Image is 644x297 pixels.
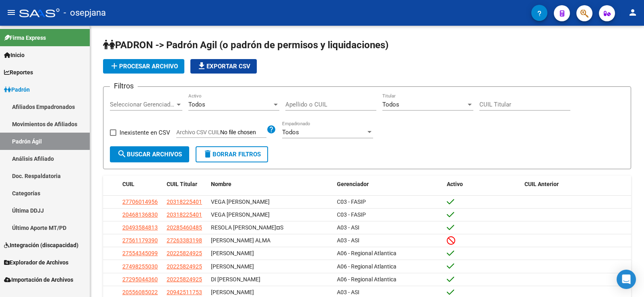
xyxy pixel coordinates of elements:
mat-icon: delete [203,149,213,159]
span: Activo [447,181,463,187]
span: Importación de Archivos [4,275,73,284]
span: 20468136830 [122,211,158,218]
span: Exportar CSV [197,63,250,70]
datatable-header-cell: CUIL [119,176,163,193]
span: CUIL Titular [167,181,197,187]
span: Todos [282,129,299,136]
button: Procesar archivo [103,59,184,74]
span: A06 - Regional Atlantica [337,276,396,283]
span: [PERSON_NAME] [211,289,254,295]
span: C03 - FASIP [337,211,366,218]
span: [PERSON_NAME] ALMA [211,237,270,244]
span: A06 - Regional Atlantica [337,263,396,270]
span: Procesar archivo [109,63,178,70]
span: 27263383198 [167,237,202,244]
span: [PERSON_NAME] [211,263,254,270]
span: 27498255030 [122,263,158,270]
span: A06 - Regional Atlantica [337,250,396,256]
span: Buscar Archivos [117,151,182,158]
datatable-header-cell: Gerenciador [334,176,444,193]
span: Padrón [4,85,30,94]
span: Firma Express [4,33,46,42]
span: 20318225401 [167,211,202,218]
mat-icon: file_download [197,61,206,71]
button: Borrar Filtros [196,146,268,162]
span: 20493584813 [122,224,158,231]
datatable-header-cell: Nombre [208,176,334,193]
mat-icon: add [109,61,119,71]
span: 20318225401 [167,199,202,205]
span: A03 - ASI [337,224,359,231]
mat-icon: search [117,149,127,159]
button: Exportar CSV [190,59,257,74]
input: Archivo CSV CUIL [220,129,266,136]
span: 20225824925 [167,250,202,256]
span: Inexistente en CSV [120,128,170,137]
mat-icon: help [266,125,276,134]
span: 20942511753 [167,289,202,295]
div: Open Intercom Messenger [617,270,636,289]
span: Integración (discapacidad) [4,241,78,250]
span: Seleccionar Gerenciador [110,101,175,108]
span: 20225824925 [167,263,202,270]
span: 27706014956 [122,199,158,205]
span: Inicio [4,51,25,59]
span: Gerenciador [337,181,369,187]
span: Explorador de Archivos [4,258,68,267]
span: 20225824925 [167,276,202,283]
span: CUIL [122,181,134,187]
span: Archivo CSV CUIL [176,129,220,135]
span: Reportes [4,68,33,77]
span: 27561179390 [122,237,158,244]
span: 20285460485 [167,224,202,231]
span: A03 - ASI [337,237,359,244]
span: Todos [188,101,205,108]
datatable-header-cell: CUIL Anterior [521,176,631,193]
span: VEGA [PERSON_NAME] [211,211,270,218]
span: Todos [382,101,399,108]
span: 27554345099 [122,250,158,256]
span: RESOLA [PERSON_NAME]¤S [211,224,283,231]
datatable-header-cell: Activo [444,176,521,193]
mat-icon: person [628,8,638,17]
span: PADRON -> Padrón Agil (o padrón de permisos y liquidaciones) [103,39,388,51]
span: 27295044360 [122,276,158,283]
mat-icon: menu [6,8,16,17]
span: Borrar Filtros [203,151,261,158]
span: CUIL Anterior [524,181,559,187]
h3: Filtros [110,80,138,92]
span: VEGA [PERSON_NAME] [211,199,270,205]
span: 20556085022 [122,289,158,295]
datatable-header-cell: CUIL Titular [163,176,208,193]
span: DI [PERSON_NAME] [211,276,260,283]
span: A03 - ASI [337,289,359,295]
span: Nombre [211,181,231,187]
span: - osepjana [64,4,106,22]
button: Buscar Archivos [110,146,189,162]
span: C03 - FASIP [337,199,366,205]
span: [PERSON_NAME] [211,250,254,256]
